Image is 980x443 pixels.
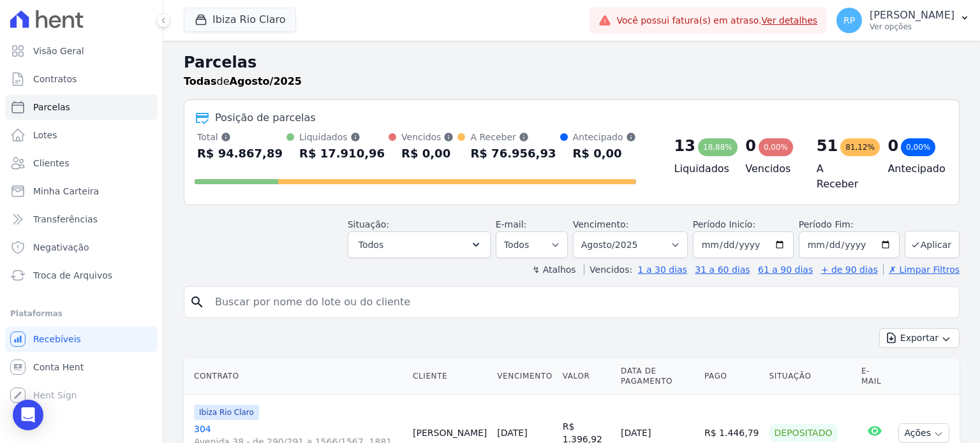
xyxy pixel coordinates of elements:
[33,157,69,170] span: Clientes
[5,207,158,232] a: Transferências
[905,231,960,258] button: Aplicar
[194,405,259,420] span: Ibiza Rio Claro
[5,235,158,260] a: Negativação
[492,358,557,395] th: Vencimento
[184,75,217,87] strong: Todas
[584,265,632,275] label: Vencidos:
[13,400,43,430] div: Open Intercom Messenger
[184,8,296,32] button: Ibiza Rio Claro
[348,219,389,229] label: Situação:
[33,45,84,57] span: Visão Geral
[573,143,636,164] div: R$ 0,00
[879,328,960,348] button: Exportar
[693,219,755,229] label: Período Inicío:
[674,161,725,177] h4: Liquidados
[189,294,205,310] i: search
[470,143,556,164] div: R$ 76.956,93
[5,38,158,64] a: Visão Geral
[33,185,99,198] span: Minha Carteira
[470,131,556,143] div: A Receber
[573,219,628,229] label: Vencimento:
[401,131,454,143] div: Vencidos
[5,66,158,92] a: Contratos
[184,51,960,74] h2: Parcelas
[5,178,158,204] a: Minha Carteira
[840,138,880,156] div: 81,12%
[532,265,575,275] label: ↯ Atalhos
[184,358,408,395] th: Contrato
[5,122,158,148] a: Lotes
[758,265,813,275] a: 61 a 90 dias
[674,136,695,156] div: 13
[745,136,756,156] div: 0
[616,14,817,27] span: Você possui fatura(s) em atraso.
[870,22,954,32] p: Ver opções
[856,358,893,395] th: E-mail
[33,213,98,226] span: Transferências
[887,161,939,177] h4: Antecipado
[496,219,527,229] label: E-mail:
[215,110,316,126] div: Posição de parcelas
[898,423,949,443] button: Ações
[5,354,158,380] a: Conta Hent
[299,143,385,164] div: R$ 17.910,96
[817,136,838,156] div: 51
[817,161,868,192] h4: A Receber
[638,265,687,275] a: 1 a 30 dias
[558,358,616,395] th: Valor
[799,218,900,231] label: Período Fim:
[33,241,89,254] span: Negativação
[33,333,81,345] span: Recebíveis
[764,358,856,395] th: Situação
[769,424,838,442] div: Depositado
[5,263,158,288] a: Troca de Arquivos
[745,161,796,177] h4: Vencidos
[843,16,855,25] span: RP
[197,143,283,164] div: R$ 94.867,89
[901,138,935,156] div: 0,00%
[197,131,283,143] div: Total
[359,237,383,252] span: Todos
[616,358,699,395] th: Data de Pagamento
[762,15,818,25] a: Ver detalhes
[826,3,980,38] button: RP [PERSON_NAME] Ver opções
[207,289,954,315] input: Buscar por nome do lote ou do cliente
[33,129,57,142] span: Lotes
[5,94,158,120] a: Parcelas
[698,138,738,156] div: 18,88%
[699,358,764,395] th: Pago
[408,358,492,395] th: Cliente
[821,265,878,275] a: + de 90 dias
[883,265,960,275] a: ✗ Limpar Filtros
[5,326,158,352] a: Recebíveis
[573,131,636,143] div: Antecipado
[33,73,77,85] span: Contratos
[230,75,302,87] strong: Agosto/2025
[299,131,385,143] div: Liquidados
[5,150,158,176] a: Clientes
[348,231,491,258] button: Todos
[887,136,898,156] div: 0
[695,265,750,275] a: 31 a 60 dias
[33,269,112,282] span: Troca de Arquivos
[759,138,793,156] div: 0,00%
[33,101,70,113] span: Parcelas
[870,9,954,22] p: [PERSON_NAME]
[33,361,84,374] span: Conta Hent
[184,74,302,89] p: de
[10,306,152,321] div: Plataformas
[497,428,527,438] a: [DATE]
[401,143,454,164] div: R$ 0,00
